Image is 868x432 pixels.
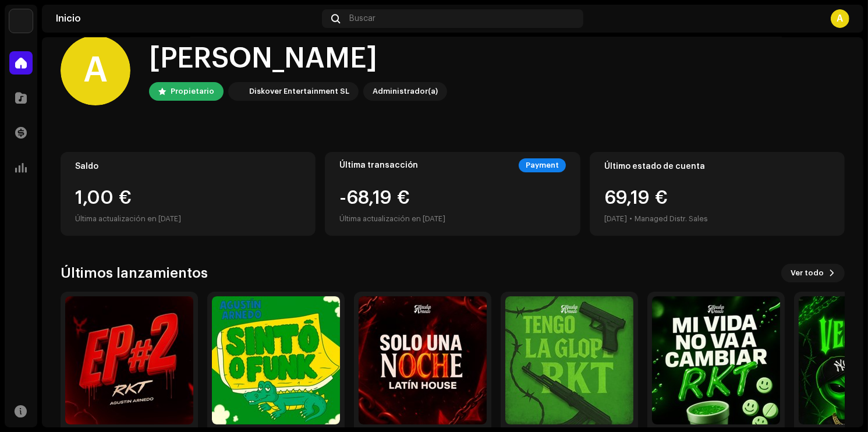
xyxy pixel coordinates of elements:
[791,261,824,285] span: Ver todo
[75,162,301,171] div: Saldo
[604,162,830,171] div: Último estado de cuenta
[75,212,301,226] div: Última actualización en [DATE]
[149,40,447,77] div: [PERSON_NAME]
[604,212,627,226] div: [DATE]
[339,212,445,226] div: Última actualización en [DATE]
[61,36,130,105] div: A
[9,9,33,33] img: 297a105e-aa6c-4183-9ff4-27133c00f2e2
[61,264,208,282] h3: Últimos lanzamientos
[629,212,632,226] div: •
[339,161,418,170] div: Última transacción
[635,212,708,226] div: Managed Distr. Sales
[831,9,849,28] div: A
[231,84,245,98] img: 297a105e-aa6c-4183-9ff4-27133c00f2e2
[652,296,780,424] img: 6cc90068-3b61-4626-be02-b7f826a6f01e
[249,84,349,98] div: Diskover Entertainment SL
[61,152,316,236] re-o-card-value: Saldo
[519,158,566,172] div: Payment
[212,296,340,424] img: 2fd312e9-56a0-4e8f-80fb-d43db9b42930
[65,296,193,424] img: be99b4ae-445a-4aca-a91d-f89ec083f505
[349,14,375,23] span: Buscar
[590,152,845,236] re-o-card-value: Último estado de cuenta
[56,14,317,23] div: Inicio
[781,264,845,282] button: Ver todo
[505,296,633,424] img: 94cce177-0aa3-4ad1-b0ce-a2c9043cabbd
[359,296,487,424] img: c4076278-6d5b-43e5-9643-783ced07a8e7
[171,84,214,98] div: Propietario
[373,84,438,98] div: Administrador(a)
